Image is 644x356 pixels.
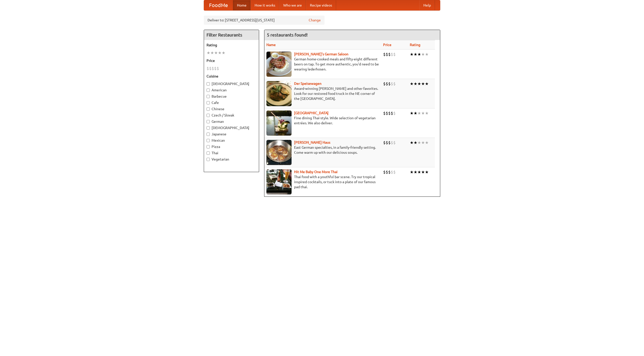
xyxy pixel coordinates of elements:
li: ★ [425,81,429,87]
li: ★ [425,52,429,57]
input: Japanese [207,133,210,136]
li: $ [388,52,391,57]
li: ★ [425,140,429,145]
a: Who we are [279,0,306,10]
li: ★ [410,81,414,87]
h4: Filter Restaurants [204,30,259,40]
label: Vegetarian [207,157,256,162]
input: German [207,120,210,123]
label: American [207,88,256,93]
img: kohlhaus.jpg [266,140,292,165]
li: ★ [417,110,421,116]
li: $ [217,66,219,71]
li: ★ [417,140,421,145]
li: ★ [414,110,417,116]
li: $ [393,52,396,57]
li: $ [391,140,393,145]
input: Barbecue [207,95,210,98]
li: ★ [417,169,421,175]
li: $ [383,169,386,175]
li: ★ [222,50,225,56]
li: ★ [421,140,425,145]
input: Cafe [207,101,210,104]
li: $ [383,110,386,116]
div: Deliver to: [STREET_ADDRESS][US_STATE] [204,16,325,25]
label: Czech / Slovak [207,113,256,118]
a: How it works [251,0,279,10]
li: $ [207,66,209,71]
label: Chinese [207,106,256,111]
li: $ [388,110,391,116]
li: ★ [417,81,421,87]
a: Rating [410,43,420,47]
img: esthers.jpg [266,52,292,77]
li: ★ [410,110,414,116]
li: ★ [210,50,214,56]
label: Japanese [207,132,256,137]
li: $ [386,81,388,87]
li: $ [393,81,396,87]
li: $ [386,140,388,145]
a: Name [266,43,276,47]
p: East German specialties, in a family-friendly setting. Come warm up with our delicious soups. [266,145,379,155]
li: ★ [421,110,425,116]
img: speisewagen.jpg [266,81,292,106]
li: ★ [207,50,210,56]
input: Vegetarian [207,158,210,161]
p: Thai food with a youthful bar scene. Try our tropical inspired cocktails, or tuck into a plate of... [266,174,379,189]
li: $ [391,52,393,57]
input: [DEMOGRAPHIC_DATA] [207,82,210,86]
li: ★ [421,52,425,57]
label: Barbecue [207,94,256,99]
h5: Rating [207,43,256,48]
p: Fine dining Thai-style. Wide selection of vegetarian entrées. We also deliver. [266,115,379,126]
li: $ [391,169,393,175]
li: ★ [214,50,218,56]
ng-pluralize: 5 restaurants found! [267,32,308,37]
li: $ [386,110,388,116]
label: Thai [207,150,256,155]
label: German [207,119,256,124]
li: ★ [414,81,417,87]
li: $ [391,81,393,87]
li: $ [388,169,391,175]
p: German home-cooked meals and fifty-eight different beers on tap. To get more authentic, you'd nee... [266,57,379,72]
label: Mexican [207,138,256,143]
li: ★ [414,169,417,175]
a: [GEOGRAPHIC_DATA] [294,111,329,115]
li: ★ [421,81,425,87]
li: $ [214,66,217,71]
li: ★ [425,110,429,116]
a: [PERSON_NAME] Haus [294,140,330,144]
label: [DEMOGRAPHIC_DATA] [207,81,256,86]
input: [DEMOGRAPHIC_DATA] [207,126,210,130]
li: $ [209,66,212,71]
input: American [207,89,210,92]
li: ★ [421,169,425,175]
label: Cafe [207,100,256,105]
label: [DEMOGRAPHIC_DATA] [207,125,256,130]
li: $ [393,140,396,145]
li: $ [386,169,388,175]
li: $ [212,66,214,71]
a: Home [233,0,251,10]
li: $ [383,81,386,87]
h5: Cuisine [207,74,256,79]
li: $ [383,52,386,57]
li: ★ [410,140,414,145]
input: Chinese [207,107,210,111]
b: [PERSON_NAME]'s German Saloon [294,52,348,56]
input: Mexican [207,139,210,142]
li: ★ [425,169,429,175]
a: Price [383,43,391,47]
img: babythai.jpg [266,169,292,194]
li: $ [388,140,391,145]
li: $ [393,169,396,175]
label: Pizza [207,144,256,149]
li: ★ [414,140,417,145]
li: ★ [410,52,414,57]
a: FoodMe [204,0,233,10]
li: $ [391,110,393,116]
